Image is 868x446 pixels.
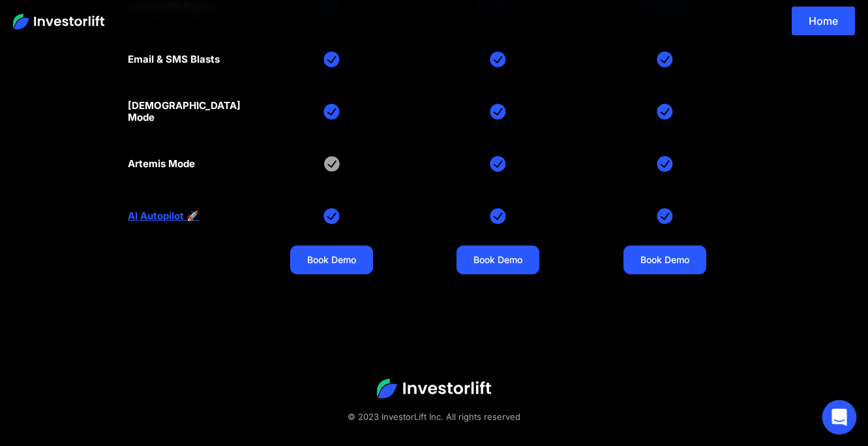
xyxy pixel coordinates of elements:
[128,54,220,65] div: Email & SMS Blasts
[128,100,241,123] div: [DEMOGRAPHIC_DATA] Mode
[623,246,706,274] a: Book Demo
[128,210,199,222] a: AI Autopilot 🚀
[456,246,539,274] a: Book Demo
[26,409,842,424] div: © 2023 InvestorLift Inc. All rights reserved
[128,158,195,170] div: Artemis Mode
[290,246,373,274] a: Book Demo
[792,7,855,35] a: Home
[822,400,857,435] div: Open Intercom Messenger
